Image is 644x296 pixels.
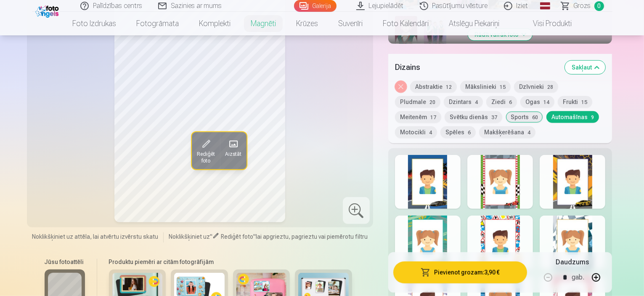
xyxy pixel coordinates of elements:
a: Visi produkti [509,12,582,35]
span: 37 [491,115,497,120]
div: gab. [572,267,584,288]
span: Rediģēt foto [196,151,215,164]
button: Automašīnas9 [546,111,599,123]
button: Makšķerēšana4 [479,126,535,138]
button: Ziedi6 [486,96,517,108]
a: Atslēgu piekariņi [439,12,509,35]
span: 0 [594,1,604,11]
span: Grozs [574,1,591,11]
span: " [210,233,212,240]
span: " [253,233,256,240]
span: 14 [543,99,549,105]
span: 4 [527,130,530,136]
span: 20 [429,99,435,105]
button: Pievienot grozam:3,90 € [393,261,527,283]
button: Aizstāt [220,132,246,169]
span: Noklikšķiniet uz attēla, lai atvērtu izvērstu skatu [32,232,158,241]
a: Magnēti [241,12,286,35]
button: Pludmale20 [395,96,440,108]
span: 6 [468,130,471,136]
button: Ogas14 [520,96,554,108]
span: 15 [500,84,506,90]
button: Spēles6 [440,126,476,138]
span: 9 [591,115,594,120]
a: Foto izdrukas [62,12,126,35]
span: 4 [429,130,432,136]
button: Dzīvnieki28 [514,81,558,93]
button: Meitenēm17 [395,111,441,123]
h6: Jūsu fotoattēli [45,258,85,266]
button: Mākslinieki15 [460,81,511,93]
span: Noklikšķiniet uz [169,233,210,240]
a: Krūzes [286,12,328,35]
span: 28 [547,84,553,90]
h6: Produktu piemēri ar citām fotogrāfijām [106,258,355,266]
button: Dzintars4 [444,96,483,108]
span: 4 [475,99,478,105]
button: Abstraktie12 [410,81,457,93]
span: 6 [509,99,512,105]
button: Frukti15 [558,96,592,108]
img: /fa1 [35,3,61,18]
span: lai apgrieztu, pagrieztu vai piemērotu filtru [256,233,368,240]
button: Rediģēt foto [191,132,220,169]
span: 60 [532,115,538,120]
h5: Daudzums [556,257,589,267]
button: Sports60 [506,111,543,123]
span: Rediģēt foto [221,233,253,240]
a: Suvenīri [328,12,373,35]
button: Svētku dienās37 [445,111,502,123]
a: Foto kalendāri [373,12,439,35]
button: Sakļaut [565,61,605,74]
span: 12 [446,84,452,90]
span: 15 [581,99,587,105]
a: Komplekti [189,12,241,35]
button: Motocikli4 [395,126,437,138]
span: 17 [430,115,436,120]
a: Fotogrāmata [126,12,189,35]
span: Aizstāt [225,151,241,157]
h5: Dizains [395,61,559,73]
